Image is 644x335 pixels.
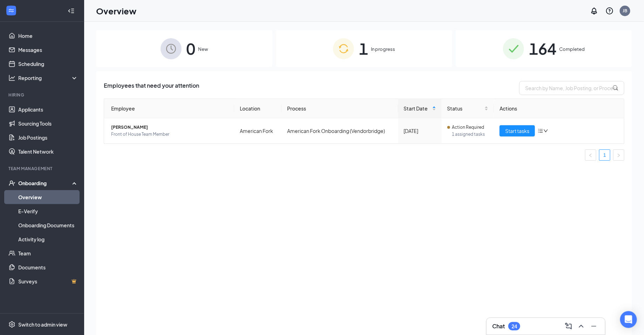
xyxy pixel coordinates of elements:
[559,46,585,53] span: Completed
[8,166,77,172] div: Team Management
[8,7,15,14] svg: WorkstreamLogo
[452,124,484,131] span: Action Required
[613,149,624,161] button: right
[588,321,599,332] button: Minimize
[18,74,79,81] div: Reporting
[538,128,543,134] span: bars
[590,322,598,330] svg: Minimize
[511,323,517,329] div: 24
[234,99,282,118] th: Location
[577,322,585,330] svg: ChevronUp
[18,43,78,57] a: Messages
[18,190,78,204] a: Overview
[18,145,78,159] a: Talent Network
[18,204,78,218] a: E-Verify
[282,118,398,143] td: American Fork Onboarding (Vendorbridge)
[68,7,75,14] svg: Collapse
[187,36,196,61] span: 0
[623,8,628,14] div: JB
[96,5,136,17] h1: Overview
[198,46,208,53] span: New
[543,128,548,133] span: down
[605,7,614,15] svg: QuestionInfo
[104,99,234,118] th: Employee
[404,105,431,112] span: Start Date
[599,150,610,160] a: 1
[111,131,229,138] span: Front of House Team Member
[371,46,395,53] span: In progress
[529,36,556,61] span: 164
[452,131,489,138] span: 1 assigned tasks
[500,125,535,136] button: Start tasks
[18,29,78,43] a: Home
[563,321,574,332] button: ComposeMessage
[8,92,77,98] div: Hiring
[590,7,598,15] svg: Notifications
[589,153,593,158] span: left
[404,127,436,135] div: [DATE]
[613,149,624,161] li: Next Page
[585,149,596,161] li: Previous Page
[18,274,78,288] a: SurveysCrown
[617,153,621,158] span: right
[8,321,15,328] svg: Settings
[104,81,199,95] span: Employees that need your attention
[576,321,587,332] button: ChevronUp
[282,99,398,118] th: Process
[111,124,229,131] span: [PERSON_NAME]
[564,322,573,330] svg: ComposeMessage
[18,260,78,274] a: Documents
[18,130,78,145] a: Job Postings
[18,116,78,130] a: Sourcing Tools
[447,105,483,112] span: Status
[18,218,78,232] a: Onboarding Documents
[18,57,78,71] a: Scheduling
[18,246,78,260] a: Team
[234,118,282,143] td: American Fork
[442,99,494,118] th: Status
[494,99,624,118] th: Actions
[505,127,529,135] span: Start tasks
[519,81,624,95] input: Search by Name, Job Posting, or Process
[8,74,15,81] svg: Analysis
[599,149,610,161] li: 1
[359,36,368,61] span: 1
[18,321,67,328] div: Switch to admin view
[492,322,505,330] h3: Chat
[585,149,596,161] button: left
[18,232,78,246] a: Activity log
[18,180,72,187] div: Onboarding
[18,102,78,116] a: Applicants
[8,180,15,187] svg: UserCheck
[620,311,637,328] div: Open Intercom Messenger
